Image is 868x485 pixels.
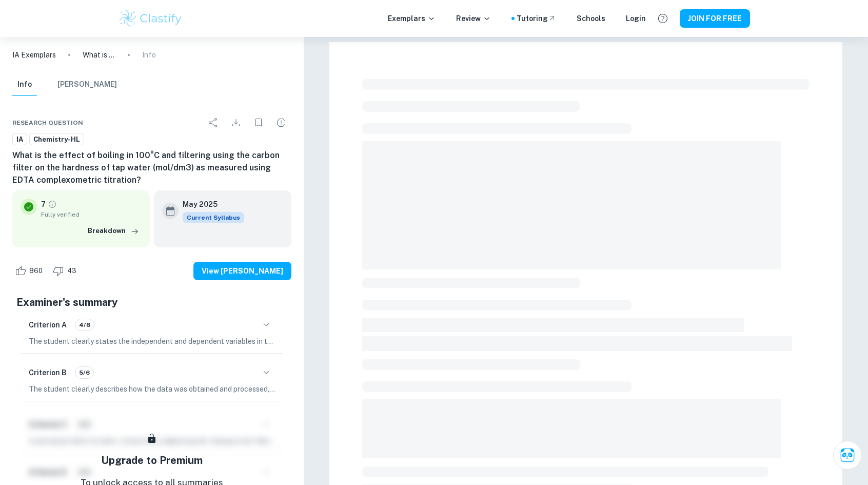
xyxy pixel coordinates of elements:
p: The student clearly describes how the data was obtained and processed, providing a detailed and p... [29,383,275,395]
button: Help and Feedback [654,10,672,27]
h6: Criterion B [29,367,67,378]
div: Download [226,112,246,133]
span: 43 [62,266,82,276]
div: This exemplar is based on the current syllabus. Feel free to refer to it for inspiration/ideas wh... [183,212,244,223]
span: 5/6 [75,368,93,377]
button: Breakdown [85,223,142,239]
p: The student clearly states the independent and dependent variables in the research question, howe... [29,336,275,347]
button: Ask Clai [833,441,862,470]
a: Tutoring [517,13,556,24]
button: View [PERSON_NAME] [193,262,291,280]
h6: Criterion A [29,319,67,331]
a: Chemistry-HL [29,133,84,146]
div: Like [12,263,48,279]
span: IA [13,134,27,145]
span: Fully verified [41,210,142,219]
span: 860 [24,266,48,276]
a: IA [12,133,27,146]
span: Current Syllabus [183,212,244,223]
p: What is the effect of boiling in 100°C and filtering using the carbon filter on the hardness of t... [83,49,115,61]
span: Chemistry-HL [30,134,84,145]
span: 4/6 [75,320,94,329]
div: Share [203,112,224,133]
a: Login [626,13,646,24]
div: Bookmark [248,112,269,133]
span: Research question [12,118,83,127]
p: Exemplars [388,13,436,24]
button: JOIN FOR FREE [680,9,750,28]
a: Schools [577,13,605,24]
h6: What is the effect of boiling in 100°C and filtering using the carbon filter on the hardness of t... [12,149,291,186]
div: Report issue [271,112,291,133]
div: Dislike [50,263,82,279]
a: IA Exemplars [12,49,56,61]
button: Info [12,73,37,96]
h5: Upgrade to Premium [101,453,203,468]
h5: Examiner's summary [16,295,287,310]
img: Clastify logo [118,8,183,29]
p: 7 [41,199,46,210]
h6: May 2025 [183,199,236,210]
p: Info [142,49,156,61]
a: Grade fully verified [48,200,57,209]
p: Review [456,13,491,24]
button: [PERSON_NAME] [57,73,117,96]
